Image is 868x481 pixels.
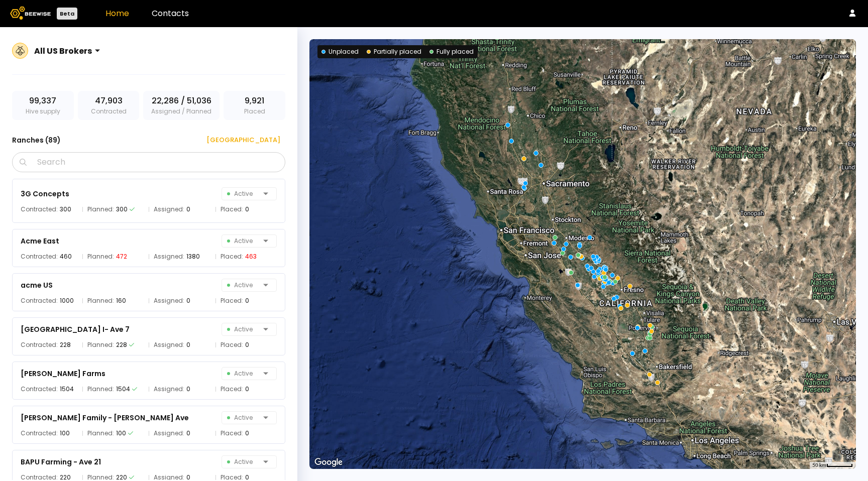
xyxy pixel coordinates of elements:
[154,296,184,306] span: Assigned:
[221,204,243,214] span: Placed:
[194,132,285,148] button: [GEOGRAPHIC_DATA]
[34,45,92,57] div: All US Brokers
[154,428,184,438] span: Assigned:
[60,296,74,306] div: 1000
[21,296,58,306] span: Contracted:
[116,204,128,214] div: 300
[227,279,259,291] span: Active
[154,252,184,262] span: Assigned:
[12,133,61,147] h3: Ranches ( 89 )
[87,296,114,306] span: Planned:
[21,368,105,380] div: [PERSON_NAME] Farms
[60,204,71,214] div: 300
[21,456,101,468] div: BAPU Farming - Ave 21
[21,412,189,424] div: [PERSON_NAME] Family - [PERSON_NAME] Ave
[60,428,70,438] div: 100
[227,412,259,424] span: Active
[199,135,280,145] div: [GEOGRAPHIC_DATA]
[21,235,59,247] div: Acme East
[57,8,77,20] div: Beta
[186,204,190,214] div: 0
[186,428,190,438] div: 0
[12,91,74,120] div: Hive supply
[78,91,140,120] div: Contracted
[186,340,190,350] div: 0
[809,462,856,469] button: Map Scale: 50 km per 49 pixels
[227,188,259,200] span: Active
[87,204,114,214] span: Planned:
[186,384,190,394] div: 0
[227,456,259,468] span: Active
[221,428,243,438] span: Placed:
[221,384,243,394] span: Placed:
[116,340,127,350] div: 228
[227,323,259,335] span: Active
[321,47,359,56] div: Unplaced
[29,95,56,107] span: 99,337
[429,47,474,56] div: Fully placed
[21,188,69,200] div: 3G Concepts
[224,91,285,120] div: Placed
[21,279,53,291] div: acme US
[87,384,114,394] span: Planned:
[245,296,249,306] div: 0
[221,252,243,262] span: Placed:
[152,8,189,19] a: Contacts
[154,204,184,214] span: Assigned:
[245,428,249,438] div: 0
[245,384,249,394] div: 0
[116,252,127,262] div: 472
[186,252,200,262] div: 1380
[221,296,243,306] span: Placed:
[227,235,259,247] span: Active
[105,8,129,19] a: Home
[186,296,190,306] div: 0
[312,456,345,469] a: Open this area in Google Maps (opens a new window)
[116,428,126,438] div: 100
[95,95,123,107] span: 47,903
[21,428,58,438] span: Contracted:
[221,340,243,350] span: Placed:
[152,95,211,107] span: 22,286 / 51,036
[60,384,74,394] div: 1504
[21,204,58,214] span: Contracted:
[21,252,58,262] span: Contracted:
[116,384,130,394] div: 1504
[21,340,58,350] span: Contracted:
[154,340,184,350] span: Assigned:
[87,428,114,438] span: Planned:
[87,340,114,350] span: Planned:
[245,340,249,350] div: 0
[245,204,249,214] div: 0
[154,384,184,394] span: Assigned:
[87,252,114,262] span: Planned:
[245,95,264,107] span: 9,921
[367,47,421,56] div: Partially placed
[227,368,259,380] span: Active
[116,296,126,306] div: 160
[10,7,51,20] img: Beewise logo
[143,91,220,120] div: Assigned / Planned
[312,456,345,469] img: Google
[60,252,72,262] div: 460
[21,384,58,394] span: Contracted:
[812,462,826,468] span: 50 km
[245,252,257,262] div: 463
[21,323,130,335] div: [GEOGRAPHIC_DATA] I- Ave 7
[60,340,71,350] div: 228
